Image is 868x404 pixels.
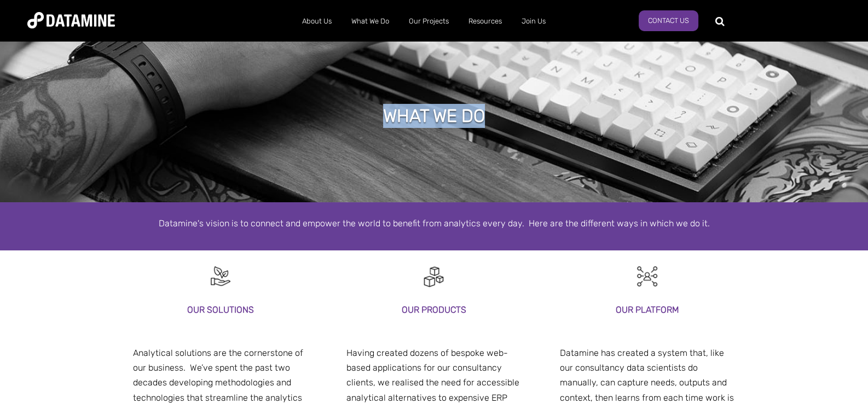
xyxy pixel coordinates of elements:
a: Join Us [511,7,555,36]
a: Our Projects [398,7,458,36]
a: What We Do [341,7,398,36]
a: Resources [458,7,511,36]
span: our platform [133,327,183,338]
img: Datamine [27,12,115,28]
h3: our products [346,302,522,317]
img: Digital Activation-1 [421,264,446,289]
h3: our platform [559,302,735,317]
a: About Us [292,7,341,36]
a: Contact Us [639,10,698,31]
h3: Our solutions [133,302,309,317]
span: our platform [559,327,609,338]
h1: what we do [383,104,485,128]
p: Datamine's vision is to connect and empower the world to benefit from analytics every day. Here a... [122,216,746,231]
img: Customer Analytics-1 [635,264,659,289]
img: Recruitment Black-10-1 [209,264,233,289]
span: our platform [346,327,396,338]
